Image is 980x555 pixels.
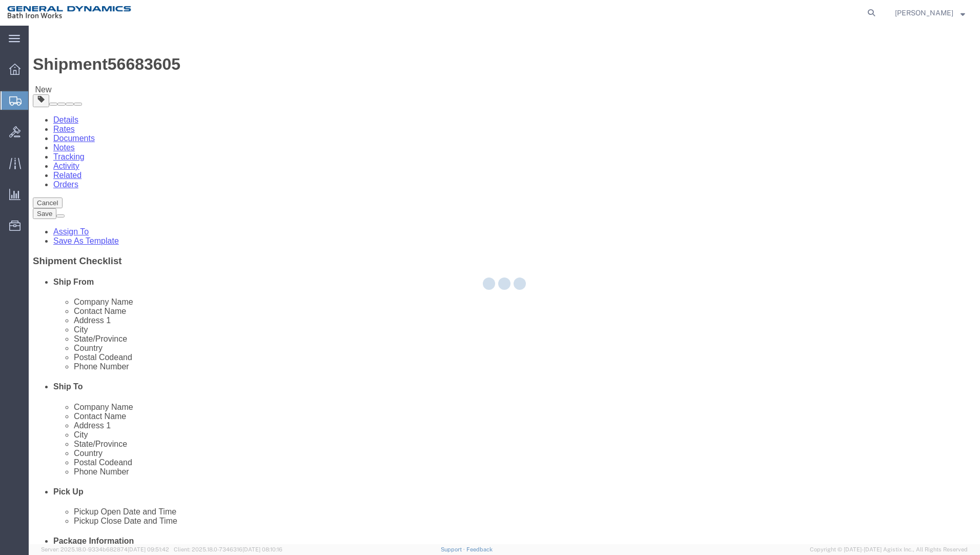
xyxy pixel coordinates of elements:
[174,546,282,552] span: Client: 2025.18.0-7346316
[128,546,169,552] span: [DATE] 09:51:42
[242,546,282,552] span: [DATE] 08:10:16
[895,7,953,18] span: Debbie Brey
[894,7,966,19] button: [PERSON_NAME]
[466,546,493,552] a: Feedback
[41,546,169,552] span: Server: 2025.18.0-9334b682874
[7,5,134,21] img: logo
[810,545,968,554] span: Copyright © [DATE]-[DATE] Agistix Inc., All Rights Reserved
[441,546,466,552] a: Support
